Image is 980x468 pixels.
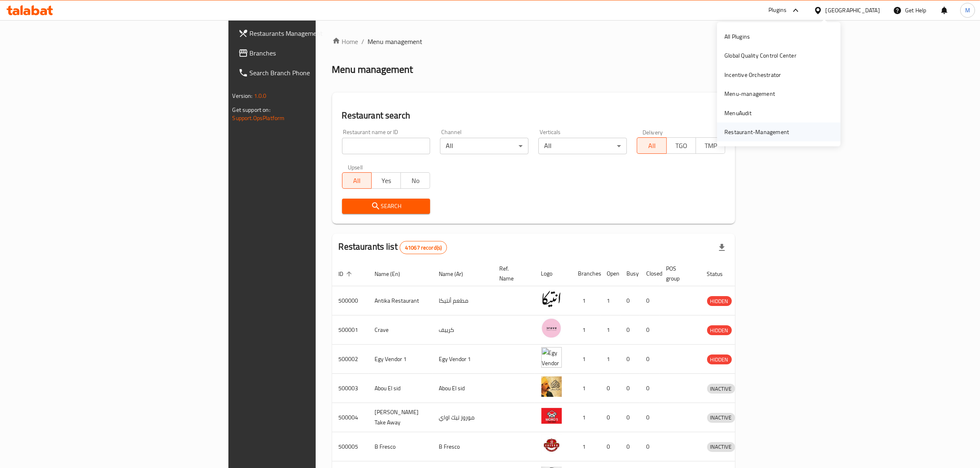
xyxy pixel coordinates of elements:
span: All [640,140,663,152]
div: Restaurant-Management [724,127,789,137]
td: 0 [601,403,620,432]
div: HIDDEN [707,354,732,364]
td: 1 [601,286,620,315]
td: 1 [572,403,601,432]
div: Total records count [400,241,447,254]
span: INACTIVE [707,413,735,422]
div: HIDDEN [707,325,732,335]
td: 1 [601,315,620,345]
span: POS group [666,264,691,283]
span: HIDDEN [707,297,732,306]
th: Logo [535,261,572,286]
button: Search [342,199,431,214]
span: TMP [699,140,722,152]
td: 0 [640,286,660,315]
div: Incentive Orchestrator [724,70,781,79]
nav: breadcrumb [332,37,736,46]
button: All [342,172,372,189]
label: Upsell [348,164,363,170]
td: 0 [601,432,620,461]
td: 0 [620,403,640,432]
div: MenuAudit [724,108,752,117]
button: Yes [371,172,401,189]
th: Branches [572,261,601,286]
span: 41067 record(s) [400,244,447,252]
td: 0 [620,374,640,403]
img: Egy Vendor 1 [541,347,562,368]
label: Delivery [642,129,663,135]
td: [PERSON_NAME] Take Away [368,403,433,432]
td: 0 [620,315,640,345]
td: 0 [620,345,640,374]
td: 1 [572,286,601,315]
span: Search [349,201,424,211]
button: All [637,137,666,154]
td: Egy Vendor 1 [433,345,493,374]
input: Search for restaurant name or ID.. [342,138,431,154]
a: Restaurants Management [232,23,392,43]
td: 0 [620,432,640,461]
div: Export file [712,238,732,257]
td: 0 [640,315,660,345]
td: Abou El sid [433,374,493,403]
span: No [404,175,427,187]
span: Menu management [368,37,423,46]
td: Crave [368,315,433,345]
td: 0 [640,403,660,432]
span: Search Branch Phone [250,68,386,78]
td: 1 [572,374,601,403]
button: No [400,172,430,189]
td: موروز تيك اواي [433,403,493,432]
a: Branches [232,43,392,63]
td: B Fresco [368,432,433,461]
span: M [965,6,970,15]
div: INACTIVE [707,442,735,452]
th: Closed [640,261,660,286]
div: [GEOGRAPHIC_DATA] [826,6,880,15]
span: Version: [233,90,253,101]
span: Name (En) [375,269,411,279]
td: 0 [601,374,620,403]
td: Abou El sid [368,374,433,403]
span: Branches [250,48,386,58]
span: Restaurants Management [250,28,386,38]
td: B Fresco [433,432,493,461]
td: 1 [572,432,601,461]
td: 0 [640,345,660,374]
span: Yes [375,175,398,187]
span: HIDDEN [707,355,732,364]
td: Egy Vendor 1 [368,345,433,374]
button: TMP [696,137,725,154]
span: Ref. Name [500,264,525,283]
img: Crave [541,318,562,338]
span: Status [707,269,734,279]
img: Abou El sid [541,376,562,397]
div: All [538,138,627,154]
img: B Fresco [541,435,562,455]
td: 1 [572,315,601,345]
img: Antika Restaurant [541,289,562,309]
span: ID [339,269,354,279]
th: Open [601,261,620,286]
span: HIDDEN [707,326,732,335]
td: 0 [640,432,660,461]
span: All [346,175,368,187]
div: Menu-management [724,89,775,98]
div: INACTIVE [707,384,735,394]
span: 1.0.0 [254,90,267,101]
td: 0 [620,286,640,315]
span: INACTIVE [707,384,735,394]
th: Busy [620,261,640,286]
h2: Menu management [332,63,413,76]
td: Antika Restaurant [368,286,433,315]
div: All [440,138,528,154]
td: كرييف [433,315,493,345]
a: Search Branch Phone [232,63,392,83]
div: INACTIVE [707,413,735,423]
td: 0 [640,374,660,403]
td: 1 [572,345,601,374]
h2: Restaurants list [339,241,447,254]
span: TGO [670,140,693,152]
img: Moro's Take Away [541,405,562,426]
